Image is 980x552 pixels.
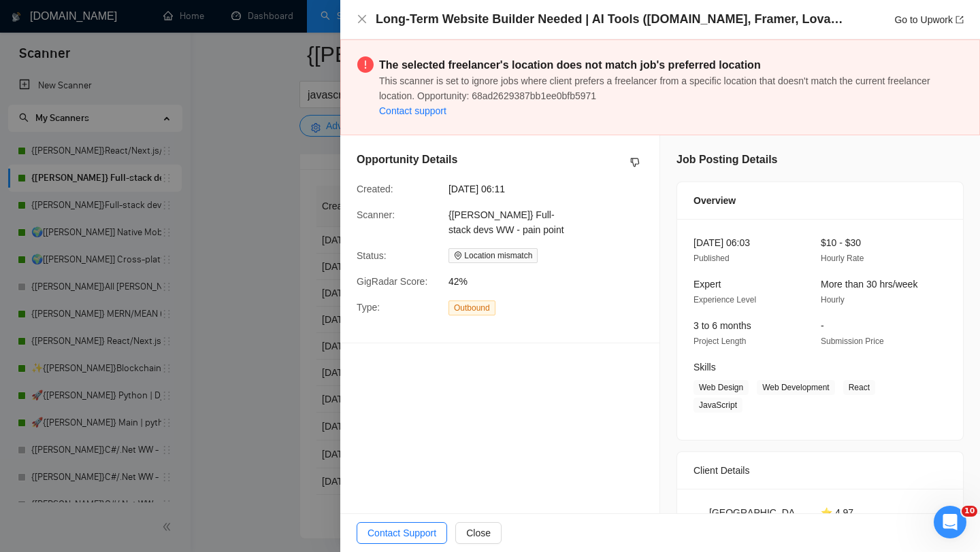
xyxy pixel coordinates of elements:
[357,152,457,168] h5: Opportunity Details
[367,525,436,540] span: Contact Support
[693,337,746,346] span: Project Length
[357,14,367,25] button: Close
[630,157,640,168] span: dislike
[357,184,393,194] span: Created:
[448,209,564,235] span: {[PERSON_NAME]} Full-stack devs WW - pain point
[955,16,964,24] span: export
[821,295,845,305] span: Hourly
[693,254,730,263] span: Published
[894,14,964,25] a: Go to Upworkexport
[843,380,875,395] span: React
[693,295,756,305] span: Experience Level
[693,452,947,489] div: Client Details
[448,182,653,196] span: [DATE] 06:11
[376,11,845,28] h4: Long-Term Website Builder Needed | AI Tools ([DOMAIN_NAME], Framer, Lovable)
[448,274,653,289] span: 42%
[627,154,643,171] button: dislike
[693,380,749,395] span: Web Design
[709,505,799,535] span: [GEOGRAPHIC_DATA]
[693,398,742,413] span: JavaScript
[357,302,380,313] span: Type:
[934,506,966,538] iframe: Intercom live chat
[357,209,395,220] span: Scanner:
[821,320,824,331] span: -
[379,75,930,101] span: This scanner is set to ignore jobs where client prefers a freelancer from a specific location tha...
[821,279,917,290] span: More than 30 hrs/week
[379,59,761,71] strong: The selected freelancer's location does not match job's preferred location
[455,522,502,544] button: Close
[676,152,777,168] h5: Job Posting Details
[693,279,721,290] span: Expert
[454,252,462,260] span: environment
[448,300,495,315] span: Outbound
[357,56,374,73] span: exclamation-circle
[693,237,750,248] span: [DATE] 06:03
[821,337,884,346] span: Submission Price
[693,320,751,331] span: 3 to 6 months
[693,362,716,373] span: Skills
[448,248,538,263] span: Location mismatch
[962,506,977,517] span: 10
[693,193,736,208] span: Overview
[694,513,704,522] img: 🇺🇸
[466,525,491,540] span: Close
[357,250,387,261] span: Status:
[357,14,367,24] span: close
[757,380,835,395] span: Web Development
[379,105,446,116] a: Contact support
[357,276,427,287] span: GigRadar Score:
[357,522,447,544] button: Contact Support
[821,507,853,518] span: ⭐ 4.97
[821,254,864,263] span: Hourly Rate
[821,237,861,248] span: $10 - $30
